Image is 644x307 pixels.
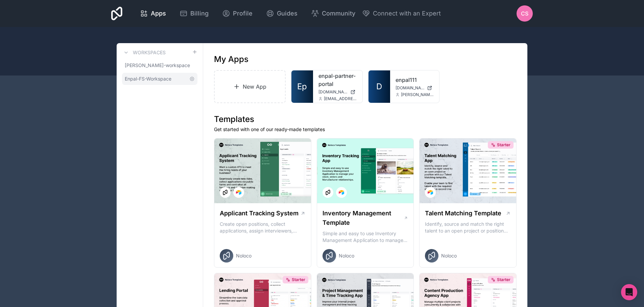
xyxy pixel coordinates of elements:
[396,76,434,84] a: enpal111
[151,9,166,18] span: Apps
[362,9,441,18] button: Connect with an Expert
[521,9,528,18] span: CS
[236,252,252,259] span: Noloco
[323,209,404,227] h1: Inventory Management Template
[368,70,390,103] a: D
[122,59,197,71] a: [PERSON_NAME]-workspace
[306,6,361,21] a: Community
[322,9,355,18] span: Community
[425,209,501,218] h1: Talent Matching Template
[401,92,434,97] span: [PERSON_NAME][EMAIL_ADDRESS][DOMAIN_NAME]
[323,230,408,244] p: Simple and easy to use Inventory Management Application to manage your stock, orders and Manufact...
[125,62,190,69] span: [PERSON_NAME]-workspace
[217,6,258,21] a: Profile
[122,49,166,57] a: Workspaces
[292,277,305,282] span: Starter
[236,190,241,195] img: Airtable Logo
[376,81,382,92] span: D
[318,89,348,95] span: [DOMAIN_NAME]
[174,6,214,21] a: Billing
[324,96,357,101] span: [EMAIL_ADDRESS][DOMAIN_NAME]
[339,252,354,259] span: Noloco
[122,73,197,85] a: Enpal-FS-Workspace
[497,142,510,148] span: Starter
[214,126,517,133] p: Get started with one of our ready-made templates
[261,6,303,21] a: Guides
[220,221,306,234] p: Create open positions, collect applications, assign interviewers, centralise candidate feedback a...
[428,190,433,195] img: Airtable Logo
[135,6,171,21] a: Apps
[214,70,286,103] a: New App
[220,209,299,218] h1: Applicant Tracking System
[497,277,510,282] span: Starter
[396,85,434,91] a: [DOMAIN_NAME]
[125,75,171,82] span: Enpal-FS-Workspace
[133,49,166,56] h3: Workspaces
[621,284,637,300] div: Open Intercom Messenger
[318,72,357,88] a: enpal-partner-portal
[214,54,248,65] h1: My Apps
[396,85,425,91] span: [DOMAIN_NAME]
[277,9,297,18] span: Guides
[339,190,344,195] img: Airtable Logo
[297,81,307,92] span: Ep
[190,9,209,18] span: Billing
[441,252,457,259] span: Noloco
[318,89,357,95] a: [DOMAIN_NAME]
[233,9,253,18] span: Profile
[291,70,313,103] a: Ep
[425,221,511,234] p: Identify, source and match the right talent to an open project or position with our Talent Matchi...
[214,114,517,125] h1: Templates
[373,9,441,18] span: Connect with an Expert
